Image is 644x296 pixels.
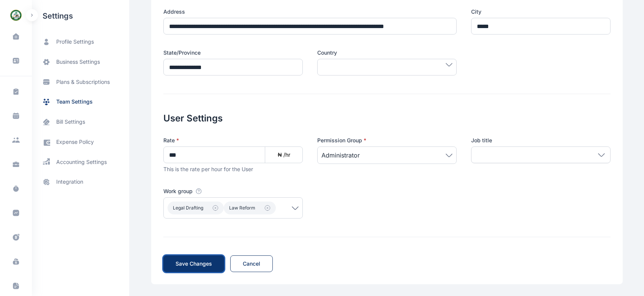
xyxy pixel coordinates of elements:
[32,32,129,52] a: profile settings
[163,8,457,16] label: Address
[224,202,276,214] button: Law Reform
[471,8,611,16] label: City
[56,139,94,145] font: expense policy
[173,205,203,211] font: Legal Drafting
[163,187,193,195] span: Work group
[56,98,93,105] font: team settings
[265,146,303,163] div: ₦ /hr
[163,94,611,124] h2: User Settings
[176,260,212,268] span: Save Changes
[229,205,255,211] span: Law Reform
[32,172,129,192] a: integration
[32,152,129,172] a: accounting settings
[163,49,303,57] label: State/Province
[56,178,83,185] font: integration
[32,112,129,132] a: bill settings
[32,132,129,152] a: expense policy
[163,165,303,173] div: This is the rate per hour for the User
[56,79,110,85] font: plans & subscriptions
[56,118,85,125] font: bill settings
[56,38,94,45] font: profile settings
[168,202,224,214] button: Legal Drafting
[32,72,129,92] a: plans & subscriptions
[321,151,360,159] font: Administrator
[317,137,366,144] span: Permission Group
[56,159,107,165] font: accounting settings
[32,92,129,112] a: team settings
[43,11,73,20] font: settings
[317,49,337,57] span: Country
[56,58,100,65] font: business settings
[471,137,611,144] label: Job title
[163,255,224,272] button: Save Changes
[230,255,273,272] a: Cancel
[32,52,129,72] a: business settings
[163,137,303,144] label: Rate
